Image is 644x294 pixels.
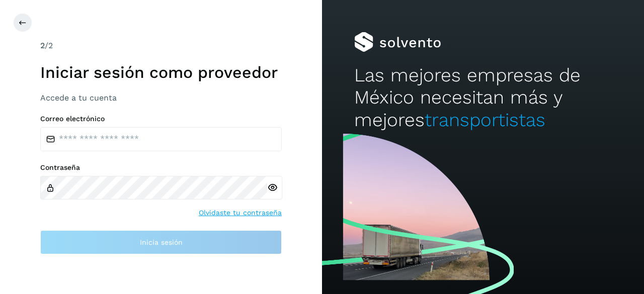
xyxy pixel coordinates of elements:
label: Correo electrónico [40,115,282,123]
button: Inicia sesión [40,230,282,254]
a: Olvidaste tu contraseña [199,208,282,218]
span: transportistas [425,109,545,131]
span: 2 [40,41,45,50]
span: Inicia sesión [140,239,183,246]
h1: Iniciar sesión como proveedor [40,63,282,82]
label: Contraseña [40,163,282,172]
h2: Las mejores empresas de México necesitan más y mejores [354,64,612,131]
div: /2 [40,40,282,52]
h3: Accede a tu cuenta [40,93,282,103]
